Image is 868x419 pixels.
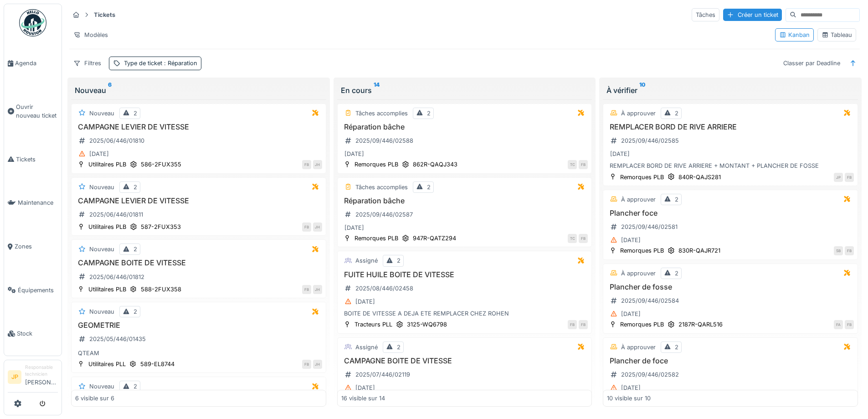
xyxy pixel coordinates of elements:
div: En cours [341,85,589,96]
h3: Plancher de fosse [607,283,854,291]
div: 588-2FUX358 [141,285,181,294]
div: 947R-QATZ294 [413,234,456,243]
div: FB [302,360,311,369]
div: 2025/09/446/02581 [621,222,678,231]
div: 6 visible sur 6 [75,394,114,403]
div: [DATE] [621,383,641,392]
div: 16 visible sur 14 [341,394,385,403]
a: Ouvrir nouveau ticket [4,85,62,138]
div: [DATE] [610,150,630,158]
div: Créer un ticket [723,9,782,21]
div: 589-EL8744 [140,360,175,368]
div: Tâches [692,8,719,21]
div: À approuver [621,109,656,118]
div: 2025/09/446/02584 [621,296,679,305]
div: FB [845,246,854,255]
div: Utilitaires PLL [88,360,126,368]
div: JP [834,173,843,182]
div: Utilitaires PLB [88,222,126,231]
div: FB [579,234,588,243]
a: Maintenance [4,181,62,225]
li: [PERSON_NAME] [25,364,58,390]
h3: Réparation bâche [341,123,588,131]
div: 587-2FUX353 [141,222,181,231]
div: Nouveau [75,85,323,96]
div: 2025/09/446/02587 [355,210,413,219]
div: Utilitaires PLB [88,285,126,294]
div: Nouveau [89,382,114,391]
span: Maintenance [18,198,58,207]
div: 2 [427,109,431,118]
div: JH [313,222,322,232]
a: Tickets [4,138,62,181]
h3: REMPLACER BORD DE RIVE ARRIERE [607,123,854,131]
span: Tickets [16,155,58,164]
div: Nouveau [89,183,114,191]
div: 2025/07/446/02119 [355,370,410,379]
div: 840R-QAJS281 [678,173,721,181]
div: 2025/05/446/01435 [89,335,146,343]
div: Tracteurs PLL [354,320,392,329]
span: Ouvrir nouveau ticket [16,103,58,120]
div: À approuver [621,343,656,352]
div: 2 [675,269,678,278]
div: [DATE] [355,383,375,392]
div: 2 [134,382,137,391]
div: 10 visible sur 10 [607,394,651,403]
div: [DATE] [621,310,641,318]
div: Type de ticket [124,59,197,67]
div: 2025/09/446/02585 [621,136,679,145]
div: [DATE] [344,150,364,158]
div: Tâches accomplies [355,183,408,191]
div: [DATE] [355,297,375,306]
div: 3125-WQ6798 [407,320,447,329]
div: QTEAM [75,349,322,357]
div: 2025/06/446/01810 [89,136,144,145]
div: 2 [134,245,137,253]
h3: Plancher de foce [607,357,854,365]
a: Équipements [4,269,62,312]
div: 2187R-QARL516 [678,320,723,329]
div: TC [568,234,577,243]
div: Kanban [779,31,810,39]
div: JH [313,160,322,169]
div: 2025/06/446/01811 [89,210,143,219]
div: 2 [427,183,431,191]
div: 2025/08/446/02458 [355,284,413,293]
span: Agenda [15,59,58,67]
div: 2 [675,109,678,118]
div: 2 [397,256,401,265]
div: À approuver [621,269,656,278]
div: JH [313,285,322,294]
span: Équipements [18,286,58,295]
div: FB [845,173,854,182]
div: Nouveau [89,245,114,253]
div: FA [834,320,843,329]
div: 2 [134,183,137,191]
h3: Plancher foce [607,209,854,217]
div: FB [568,320,577,329]
a: Zones [4,225,62,269]
div: SB [834,246,843,255]
a: Agenda [4,41,62,85]
a: JP Responsable technicien[PERSON_NAME] [8,364,58,393]
div: JH [313,360,322,369]
div: Assigné [355,343,378,352]
h3: CAMPAGNE BOITE DE VITESSE [341,357,588,365]
div: À approuver [621,195,656,204]
div: Tableau [822,31,852,39]
h3: CAMPAGNE LEVIER DE VITESSE [75,197,322,205]
a: Stock [4,312,62,356]
div: 2 [675,343,678,352]
div: Filtres [69,57,105,70]
div: FB [579,320,588,329]
div: Remorques PLB [354,160,398,169]
div: Remorques PLB [354,234,398,243]
span: : Réparation [162,60,197,67]
div: FB [845,320,854,329]
div: Remorques PLB [620,320,664,329]
div: 862R-QAQJ343 [413,160,457,169]
h3: Réparation bâche [341,197,588,205]
div: À vérifier [606,85,854,96]
div: Remorques PLB [620,246,664,255]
